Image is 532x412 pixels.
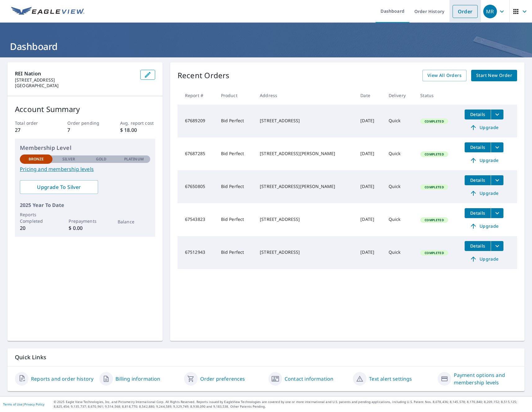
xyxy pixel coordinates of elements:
p: 20 [20,224,52,232]
p: Prepayments [69,218,101,224]
button: filesDropdownBtn-67512943 [491,241,503,251]
p: Avg. report cost [120,120,155,126]
th: Status [415,86,460,105]
td: Bid Perfect [216,236,255,269]
a: Terms of Use [3,402,22,406]
td: [DATE] [355,203,384,236]
td: [DATE] [355,236,384,269]
p: Gold [96,156,106,162]
td: Quick [384,105,416,137]
a: Upgrade [465,155,503,165]
div: [STREET_ADDRESS] [260,216,350,222]
th: Date [355,86,384,105]
td: Bid Perfect [216,203,255,236]
td: Quick [384,137,416,170]
button: filesDropdownBtn-67543823 [491,208,503,218]
h1: Dashboard [7,40,525,53]
td: 67512943 [178,236,216,269]
td: Quick [384,203,416,236]
button: detailsBtn-67512943 [465,241,491,251]
a: Order [453,5,478,18]
span: Details [468,177,487,183]
a: Payment options and membership levels [454,371,517,386]
a: Contact information [285,375,333,383]
button: detailsBtn-67689209 [465,110,491,119]
p: Quick Links [15,353,517,361]
td: 67543823 [178,203,216,236]
button: detailsBtn-67687285 [465,142,491,152]
p: Recent Orders [178,70,230,81]
td: 67687285 [178,137,216,170]
span: Details [468,210,487,216]
p: 2025 Year To Date [20,201,150,209]
p: Bronze [29,156,44,162]
span: Upgrade [468,222,500,230]
a: Privacy Policy [24,402,44,406]
a: Order preferences [200,375,245,383]
p: Platinum [124,156,144,162]
td: Bid Perfect [216,105,255,137]
p: © 2025 Eagle View Technologies, Inc. and Pictometry International Corp. All Rights Reserved. Repo... [54,400,529,409]
span: Start New Order [476,72,512,79]
td: 67650805 [178,170,216,203]
a: Text alert settings [369,375,412,383]
div: [STREET_ADDRESS] [260,249,350,255]
p: [GEOGRAPHIC_DATA] [15,83,135,88]
span: Details [468,144,487,150]
span: Details [468,111,487,117]
span: Completed [421,251,447,255]
a: Start New Order [471,70,517,81]
p: | [3,402,44,406]
td: [DATE] [355,170,384,203]
p: 27 [15,126,50,134]
p: $ 0.00 [69,224,101,232]
td: Bid Perfect [216,137,255,170]
span: Upgrade [468,190,500,197]
p: [STREET_ADDRESS] [15,77,135,83]
button: filesDropdownBtn-67687285 [491,142,503,152]
a: Upgrade [465,254,503,264]
span: Completed [421,218,447,222]
span: Details [468,243,487,249]
p: Account Summary [15,104,155,115]
button: detailsBtn-67650805 [465,175,491,185]
th: Report # [178,86,216,105]
div: [STREET_ADDRESS][PERSON_NAME] [260,183,350,190]
span: Completed [421,119,447,123]
th: Address [255,86,355,105]
div: [STREET_ADDRESS] [260,118,350,124]
td: Quick [384,236,416,269]
p: Silver [62,156,75,162]
p: 7 [67,126,102,134]
span: Upgrade [468,157,500,164]
button: filesDropdownBtn-67650805 [491,175,503,185]
img: EV Logo [11,7,84,16]
p: $ 18.00 [120,126,155,134]
a: Billing information [115,375,160,383]
a: Pricing and membership levels [20,165,150,173]
span: Completed [421,152,447,156]
span: Upgrade [468,124,500,131]
td: Bid Perfect [216,170,255,203]
a: Reports and order history [31,375,93,383]
th: Delivery [384,86,416,105]
p: Balance [118,218,150,225]
a: Upgrade To Silver [20,180,98,194]
th: Product [216,86,255,105]
button: detailsBtn-67543823 [465,208,491,218]
span: Upgrade [468,255,500,263]
a: View All Orders [422,70,467,81]
td: 67689209 [178,105,216,137]
span: Completed [421,185,447,189]
p: Total order [15,120,50,126]
td: [DATE] [355,105,384,137]
p: Membership Level [20,144,150,152]
span: View All Orders [427,72,462,79]
p: Reports Completed [20,211,52,224]
p: REI Nation [15,70,135,77]
div: [STREET_ADDRESS][PERSON_NAME] [260,150,350,157]
td: Quick [384,170,416,203]
td: [DATE] [355,137,384,170]
div: MR [483,5,497,18]
a: Upgrade [465,123,503,132]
